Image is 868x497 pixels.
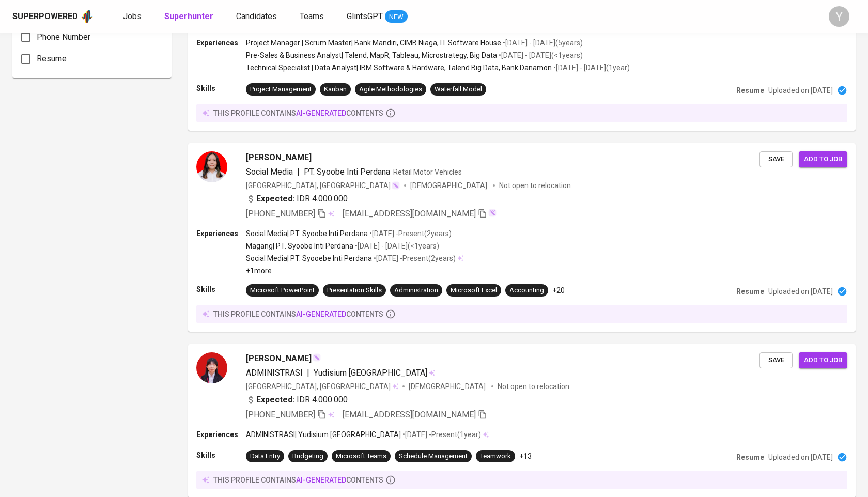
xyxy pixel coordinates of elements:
[246,193,348,205] div: IDR 4.000.000
[246,209,315,219] span: [PHONE_NUMBER]
[196,83,246,94] p: Skills
[246,410,315,420] span: [PHONE_NUMBER]
[246,429,401,440] p: ADMINISTRASI | Yudisium [GEOGRAPHIC_DATA]
[768,286,833,297] p: Uploaded on [DATE]
[451,286,497,296] div: Microsoft Excel
[313,353,321,362] img: magic_wand.svg
[336,452,386,461] div: Microsoft Teams
[401,429,481,440] p: • [DATE] - Present ( 1 year )
[246,151,312,164] span: [PERSON_NAME]
[164,11,213,21] b: Superhunter
[300,11,324,21] span: Teams
[488,209,497,217] img: magic_wand.svg
[164,10,215,23] a: Superhunter
[324,85,347,95] div: Kanban
[410,180,489,191] span: [DEMOGRAPHIC_DATA]
[347,10,408,23] a: GlintsGPT NEW
[196,284,246,294] p: Skills
[327,286,382,296] div: Presentation Skills
[188,143,856,332] a: [PERSON_NAME]Social Media|PT. Syoobe Inti PerdanaRetail Motor Vehicles[GEOGRAPHIC_DATA], [GEOGRAP...
[246,63,552,73] p: Technical Specialist | Data Analyst | IBM Software & Hardware, Talend Big Data, Bank Danamon
[246,352,312,365] span: [PERSON_NAME]
[509,286,544,296] div: Accounting
[213,108,383,118] p: this profile contains contents
[499,180,571,191] p: Not open to relocation
[519,451,532,461] p: +13
[399,452,468,461] div: Schedule Management
[246,266,463,276] p: +1 more ...
[552,63,630,73] p: • [DATE] - [DATE] ( 1 year )
[123,11,142,21] span: Jobs
[765,153,787,165] span: Save
[196,38,246,48] p: Experiences
[123,10,144,23] a: Jobs
[501,38,583,48] p: • [DATE] - [DATE] ( 5 years )
[246,241,353,251] p: Magang | PT. Syoobe Inti Perdana
[37,31,90,43] span: Phone Number
[296,109,346,117] span: AI-generated
[409,381,487,392] span: [DEMOGRAPHIC_DATA]
[353,241,439,251] p: • [DATE] - [DATE] ( <1 years )
[307,367,309,379] span: |
[37,53,67,65] span: Resume
[765,354,787,366] span: Save
[736,85,764,96] p: Resume
[256,193,295,205] b: Expected:
[256,394,295,406] b: Expected:
[359,85,422,95] div: Agile Methodologies
[246,50,497,60] p: Pre-Sales & Business Analyst | Talend, MapR, Tableau, Microstrategy, Big Data
[392,181,400,190] img: magic_wand.svg
[804,354,842,366] span: Add to job
[760,352,793,368] button: Save
[250,286,315,296] div: Microsoft PowerPoint
[246,38,501,48] p: Project Manager | Scrum Master | Bank Mandiri, CIMB Niaga, IT Software House
[300,10,326,23] a: Teams
[393,168,462,176] span: Retail Motor Vehicles
[768,452,833,462] p: Uploaded on [DATE]
[736,452,764,462] p: Resume
[12,9,94,24] a: Superpoweredapp logo
[829,6,849,27] div: Y
[347,11,383,21] span: GlintsGPT
[246,253,372,263] p: Social Media | PT. Syooebe Inti Perdana
[213,309,383,319] p: this profile contains contents
[12,11,78,23] div: Superpowered
[552,285,565,296] p: +20
[236,11,277,21] span: Candidates
[296,476,346,484] span: AI-generated
[80,9,94,24] img: app logo
[196,228,246,239] p: Experiences
[804,153,842,165] span: Add to job
[314,368,427,378] span: Yudisium [GEOGRAPHIC_DATA]
[760,151,793,167] button: Save
[385,12,408,22] span: NEW
[196,450,246,460] p: Skills
[246,381,398,392] div: [GEOGRAPHIC_DATA], [GEOGRAPHIC_DATA]
[196,429,246,440] p: Experiences
[246,167,293,177] span: Social Media
[368,228,452,239] p: • [DATE] - Present ( 2 years )
[799,151,847,167] button: Add to job
[435,85,482,95] div: Waterfall Model
[304,167,390,177] span: PT. Syoobe Inti Perdana
[246,228,368,239] p: Social Media | PT. Syoobe Inti Perdana
[736,286,764,297] p: Resume
[196,352,227,383] img: 5998da2a0055043ce1a3c26d01ed7bdd.png
[213,475,383,485] p: this profile contains contents
[498,381,569,392] p: Not open to relocation
[497,50,583,60] p: • [DATE] - [DATE] ( <1 years )
[372,253,456,263] p: • [DATE] - Present ( 2 years )
[246,180,400,191] div: [GEOGRAPHIC_DATA], [GEOGRAPHIC_DATA]
[236,10,279,23] a: Candidates
[799,352,847,368] button: Add to job
[250,452,280,461] div: Data Entry
[343,410,476,420] span: [EMAIL_ADDRESS][DOMAIN_NAME]
[196,151,227,182] img: a1f14c506a1aca4a8fb3042130c7a7d2.jpg
[250,85,312,95] div: Project Management
[246,368,303,378] span: ADMINISTRASI
[246,394,348,406] div: IDR 4.000.000
[480,452,511,461] div: Teamwork
[296,310,346,318] span: AI-generated
[292,452,323,461] div: Budgeting
[768,85,833,96] p: Uploaded on [DATE]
